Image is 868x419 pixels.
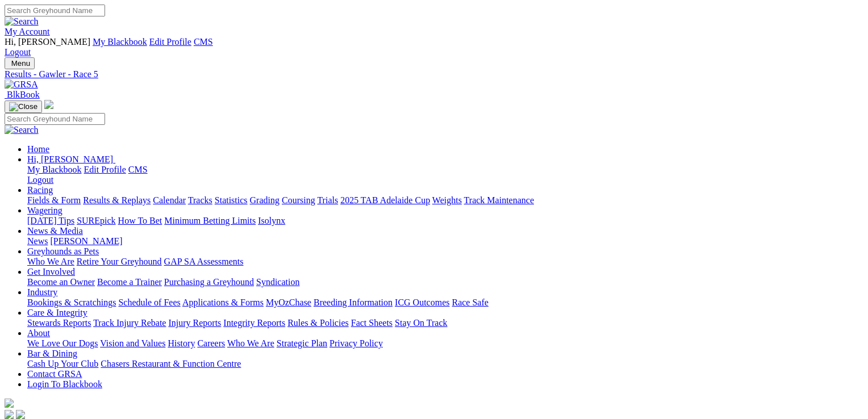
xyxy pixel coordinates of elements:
[395,318,447,328] a: Stay On Track
[287,318,349,328] a: Rules & Policies
[168,338,195,348] a: History
[5,113,105,125] input: Search
[128,165,148,174] a: CMS
[27,359,855,369] div: Bar & Dining
[149,37,191,47] a: Edit Profile
[27,277,95,287] a: Become an Owner
[27,165,855,185] div: Hi, [PERSON_NAME]
[27,154,113,164] span: Hi, [PERSON_NAME]
[5,16,39,27] img: Search
[256,277,299,287] a: Syndication
[27,236,855,246] div: News & Media
[97,277,162,287] a: Become a Trainer
[452,298,488,307] a: Race Safe
[266,298,311,307] a: MyOzChase
[27,206,62,215] a: Wagering
[168,318,221,328] a: Injury Reports
[5,399,14,408] img: logo-grsa-white.png
[27,236,48,246] a: News
[351,318,393,328] a: Fact Sheets
[27,165,82,174] a: My Blackbook
[464,195,534,205] a: Track Maintenance
[27,144,49,154] a: Home
[16,410,25,419] img: twitter.svg
[27,369,82,379] a: Contact GRSA
[27,338,855,349] div: About
[77,216,115,225] a: SUREpick
[5,47,31,57] a: Logout
[5,57,35,69] button: Toggle navigation
[27,379,102,389] a: Login To Blackbook
[27,216,855,226] div: Wagering
[194,37,213,47] a: CMS
[5,5,105,16] input: Search
[277,338,327,348] a: Strategic Plan
[27,195,855,206] div: Racing
[395,298,449,307] a: ICG Outcomes
[27,195,81,205] a: Fields & Form
[164,277,254,287] a: Purchasing a Greyhound
[27,298,116,307] a: Bookings & Scratchings
[223,318,285,328] a: Integrity Reports
[27,267,75,276] a: Get Involved
[282,195,315,205] a: Coursing
[188,195,212,205] a: Tracks
[164,216,256,225] a: Minimum Betting Limits
[317,195,338,205] a: Trials
[27,257,74,266] a: Who We Are
[164,257,244,266] a: GAP SA Assessments
[7,90,40,99] span: BlkBook
[5,37,855,57] div: My Account
[77,257,162,266] a: Retire Your Greyhound
[27,226,83,236] a: News & Media
[27,338,98,348] a: We Love Our Dogs
[83,195,151,205] a: Results & Replays
[118,298,180,307] a: Schedule of Fees
[118,216,162,225] a: How To Bet
[84,165,126,174] a: Edit Profile
[27,328,50,338] a: About
[258,216,285,225] a: Isolynx
[340,195,430,205] a: 2025 TAB Adelaide Cup
[27,246,99,256] a: Greyhounds as Pets
[197,338,225,348] a: Careers
[5,90,40,99] a: BlkBook
[27,359,98,368] a: Cash Up Your Club
[5,69,855,79] a: Results - Gawler - Race 5
[27,154,115,164] a: Hi, [PERSON_NAME]
[5,410,14,419] img: facebook.svg
[27,216,74,225] a: [DATE] Tips
[27,175,53,185] a: Logout
[329,338,383,348] a: Privacy Policy
[215,195,248,205] a: Statistics
[27,257,855,267] div: Greyhounds as Pets
[182,298,264,307] a: Applications & Forms
[27,318,855,328] div: Care & Integrity
[27,318,91,328] a: Stewards Reports
[5,79,38,90] img: GRSA
[100,338,165,348] a: Vision and Values
[50,236,122,246] a: [PERSON_NAME]
[5,100,42,113] button: Toggle navigation
[27,308,87,317] a: Care & Integrity
[93,318,166,328] a: Track Injury Rebate
[93,37,147,47] a: My Blackbook
[44,100,53,109] img: logo-grsa-white.png
[227,338,274,348] a: Who We Are
[27,277,855,287] div: Get Involved
[9,102,37,111] img: Close
[5,37,90,47] span: Hi, [PERSON_NAME]
[27,287,57,297] a: Industry
[5,27,50,36] a: My Account
[11,59,30,68] span: Menu
[153,195,186,205] a: Calendar
[250,195,279,205] a: Grading
[5,125,39,135] img: Search
[101,359,241,368] a: Chasers Restaurant & Function Centre
[27,349,77,358] a: Bar & Dining
[27,185,53,195] a: Racing
[314,298,393,307] a: Breeding Information
[432,195,462,205] a: Weights
[27,298,855,308] div: Industry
